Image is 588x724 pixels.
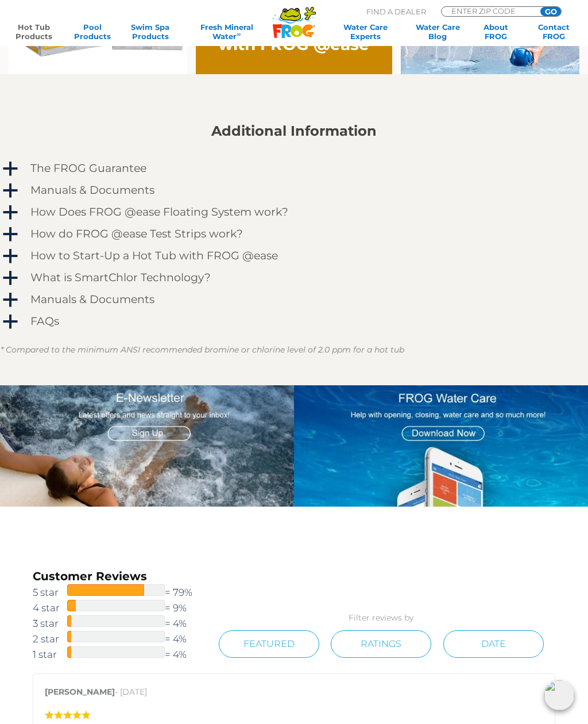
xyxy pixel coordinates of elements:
[45,687,115,697] strong: [PERSON_NAME]
[1,247,587,265] a: a How to Start-Up a Hot Tub with FROG @ease
[2,182,19,200] span: a
[69,22,115,41] a: PoolProducts
[30,162,146,175] h4: The FROG Guarantee
[2,226,19,243] span: a
[33,647,67,662] span: 1 star
[2,292,19,309] span: a
[33,646,207,662] a: 1 star= 4%
[30,184,154,197] h4: Manuals & Documents
[473,22,519,41] a: AboutFROG
[1,269,587,287] a: a What is SmartChlor Technology?
[294,385,588,507] img: App Graphic
[443,630,544,658] a: Date
[45,685,543,704] p: - [DATE]
[207,611,555,625] p: Filter reviews by
[329,22,402,41] a: Water CareExperts
[33,584,207,600] a: 5 star= 79%
[1,290,587,309] a: a Manuals & Documents
[33,616,67,631] span: 3 star
[415,22,461,41] a: Water CareBlog
[30,250,278,262] h4: How to Start-Up a Hot Tub with FROG @ease
[30,228,243,240] h4: How do FROG @ease Test Strips work?
[33,631,207,646] a: 2 star= 4%
[2,248,19,265] span: a
[531,22,577,41] a: ContactFROG
[33,600,67,615] span: 4 star
[237,31,241,37] sup: ∞
[127,22,173,41] a: Swim SpaProducts
[1,344,404,355] em: * Compared to the minimum ANSI recommended bromine or chlorine level of 2.0 ppm for a hot tub
[33,615,207,631] a: 3 star= 4%
[331,630,431,658] a: Ratings
[1,123,587,139] h2: Additional Information
[30,293,154,306] h4: Manuals & Documents
[2,313,19,331] span: a
[219,630,319,658] a: Featured
[2,204,19,221] span: a
[33,631,67,646] span: 2 star
[1,225,587,243] a: a How do FROG @ease Test Strips work?
[33,568,207,584] h3: Customer Reviews
[1,203,587,221] a: a How Does FROG @ease Floating System work?
[186,22,268,41] a: Fresh MineralWater∞
[33,585,67,600] span: 5 star
[1,181,587,200] a: a Manuals & Documents
[11,22,57,41] a: Hot TubProducts
[33,600,207,615] a: 4 star= 9%
[2,270,19,287] span: a
[30,206,288,219] h4: How Does FROG @ease Floating System work?
[366,6,426,17] p: Find A Dealer
[30,315,59,328] h4: FAQs
[1,159,587,178] a: a The FROG Guarantee
[544,680,574,710] img: openIcon
[450,7,528,15] input: Zip Code Form
[540,7,561,16] input: GO
[1,312,587,331] a: a FAQs
[2,160,19,178] span: a
[30,271,211,284] h4: What is SmartChlor Technology?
